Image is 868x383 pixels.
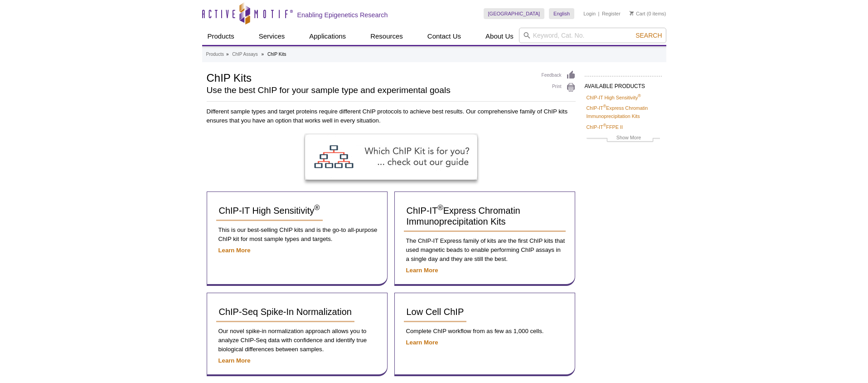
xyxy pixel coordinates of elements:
a: Login [583,10,596,17]
a: ChIP-IT®Express Chromatin Immunoprecipitation Kits [404,201,566,232]
p: Complete ChIP workflow from as few as 1,000 cells. [404,327,566,336]
a: Feedback [542,70,576,80]
a: Show More [587,133,660,144]
a: ChIP-IT®FFPE II [587,123,623,131]
li: » [226,52,229,57]
h2: Enabling Epigenetics Research [297,11,388,19]
a: ChIP-IT®Express Chromatin Immunoprecipitation Kits [587,104,660,120]
a: Applications [304,28,351,45]
a: ChIP Assays [232,50,258,59]
a: Products [206,50,224,59]
a: Learn More [218,357,251,364]
sup: ® [437,204,443,212]
li: | [598,8,600,19]
a: ChIP-IT High Sensitivity® [216,201,323,221]
a: Contact Us [422,28,466,45]
a: ChIP-Seq Spike-In Normalization [216,302,354,322]
img: Your Cart [630,11,634,15]
a: [GEOGRAPHIC_DATA] [484,8,545,19]
li: ChIP Kits [267,52,286,57]
img: ChIP Kit Selection Guide [305,134,477,180]
a: Products [202,28,240,45]
a: English [549,8,574,19]
span: ChIP-IT Express Chromatin Immunoprecipitation Kits [407,206,520,226]
button: Search [633,31,664,39]
li: » [262,52,264,57]
span: ChIP-IT High Sensitivity [219,206,320,216]
sup: ® [638,93,641,98]
a: Print [542,83,576,93]
p: The ChIP-IT Express family of kits are the first ChIP kits that used magnetic beads to enable per... [404,236,566,264]
sup: ® [603,123,606,128]
h1: ChIP Kits [207,70,533,84]
p: This is our best-selling ChIP kits and is the go-to all-purpose ChIP kit for most sample types an... [216,226,378,244]
a: Register [602,10,621,17]
span: ChIP-Seq Spike-In Normalization [219,307,352,317]
li: (0 items) [630,8,666,19]
a: Services [253,28,291,45]
a: Learn More [406,267,438,274]
a: About Us [480,28,519,45]
span: Search [635,32,662,39]
span: Low Cell ChIP [407,307,464,317]
a: Low Cell ChIP [404,302,467,322]
h2: Use the best ChIP for your sample type and experimental goals [207,86,533,94]
a: Cart [630,10,645,17]
a: Resources [365,28,408,45]
input: Keyword, Cat. No. [519,28,666,43]
a: Learn More [406,339,438,346]
a: ChIP-IT High Sensitivity® [587,93,641,102]
a: Learn More [218,247,251,254]
p: Our novel spike-in normalization approach allows you to analyze ChIP-Seq data with confidence and... [216,327,378,354]
p: Different sample types and target proteins require different ChIP protocols to achieve best resul... [207,107,576,125]
h2: AVAILABLE PRODUCTS [585,76,662,92]
sup: ® [314,204,320,212]
sup: ® [603,104,606,109]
